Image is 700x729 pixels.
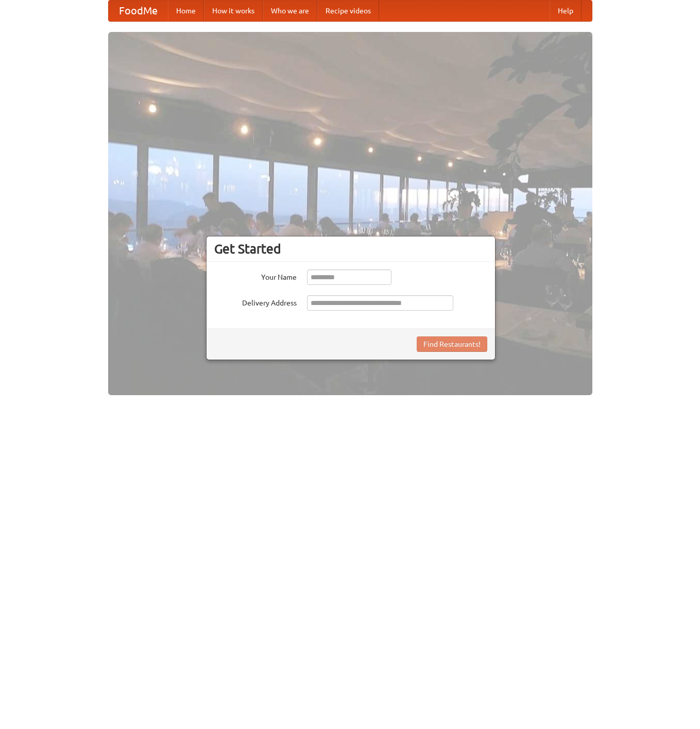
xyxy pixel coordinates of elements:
[317,1,379,21] a: Recipe videos
[214,269,297,282] label: Your Name
[550,1,582,21] a: Help
[168,1,204,21] a: Home
[417,336,487,352] button: Find Restaurants!
[214,241,487,257] h3: Get Started
[109,1,168,21] a: FoodMe
[204,1,263,21] a: How it works
[263,1,317,21] a: Who we are
[214,295,297,308] label: Delivery Address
